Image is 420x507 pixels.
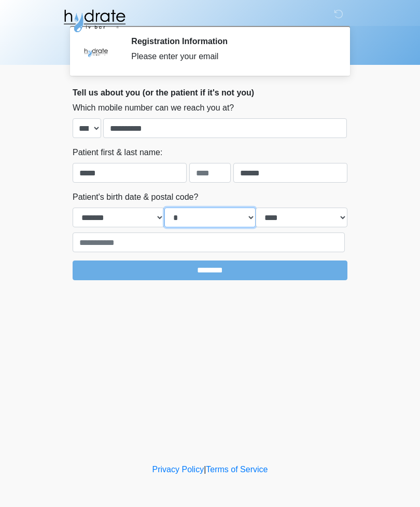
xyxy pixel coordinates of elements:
[206,465,268,474] a: Terms of Service
[73,191,198,203] label: Patient's birth date & postal code?
[80,36,111,67] img: Agent Avatar
[152,465,204,474] a: Privacy Policy
[73,102,234,114] label: Which mobile number can we reach you at?
[62,8,127,34] img: Hydrate IV Bar - Fort Collins Logo
[131,50,332,63] div: Please enter your email
[73,146,162,159] label: Patient first & last name:
[204,465,206,474] a: |
[73,88,347,98] h2: Tell us about you (or the patient if it's not you)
